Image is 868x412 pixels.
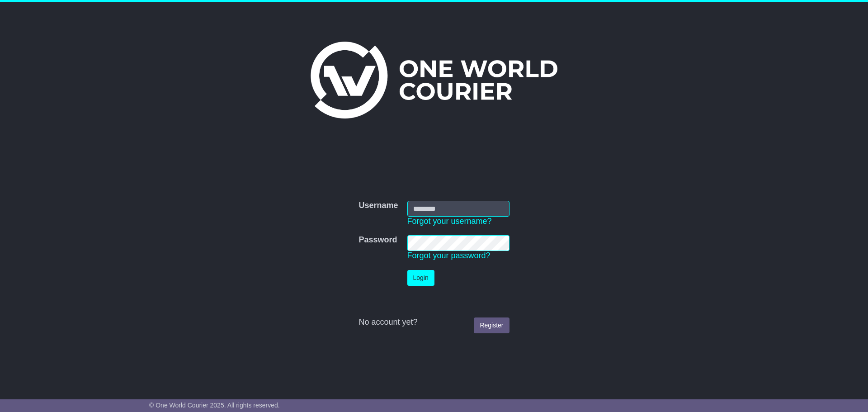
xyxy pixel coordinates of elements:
label: Password [359,235,397,245]
a: Forgot your password? [407,251,491,260]
img: One World [311,42,557,118]
div: No account yet? [359,317,509,327]
span: © One World Courier 2025. All rights reserved. [149,402,280,409]
a: Forgot your username? [407,217,492,226]
button: Login [407,270,434,286]
a: Register [474,317,509,333]
label: Username [359,201,398,211]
